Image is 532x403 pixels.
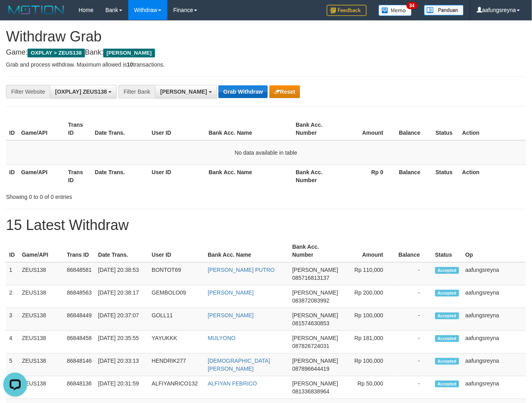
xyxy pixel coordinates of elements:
th: Rp 0 [340,165,395,187]
th: Trans ID [64,240,95,262]
th: Bank Acc. Number [293,165,340,187]
a: [PERSON_NAME] PUTRO [208,267,275,273]
span: [PERSON_NAME] [293,380,338,387]
th: Bank Acc. Name [204,240,289,262]
span: Accepted [435,358,459,365]
button: Reset [269,85,300,98]
td: [DATE] 20:37:07 [95,308,149,331]
th: Status [432,240,462,262]
span: [PERSON_NAME] [293,312,338,318]
span: Copy 087896644419 to clipboard [293,366,330,372]
strong: 10 [127,61,133,68]
button: Grab Withdraw [218,85,267,98]
span: Copy 087826724031 to clipboard [293,343,330,349]
img: panduan.png [424,5,464,16]
td: ALFIYANRICO132 [149,376,205,399]
td: Rp 181,000 [342,331,395,354]
img: Feedback.jpg [327,5,367,16]
td: 2 [6,285,19,308]
td: 3 [6,308,19,331]
td: 86848146 [64,354,95,376]
span: Copy 083872083992 to clipboard [293,297,330,304]
th: Status [432,165,459,187]
span: [PERSON_NAME] [103,49,155,57]
a: MULYONO [208,335,236,341]
th: Action [459,165,526,187]
th: Game/API [18,165,65,187]
th: Action [459,118,526,140]
td: - [395,285,432,308]
td: 86848581 [64,262,95,285]
td: 86848136 [64,376,95,399]
th: Amount [342,240,395,262]
th: Status [432,118,459,140]
th: Trans ID [65,118,92,140]
td: [DATE] 20:31:59 [95,376,149,399]
td: [DATE] 20:38:53 [95,262,149,285]
th: ID [6,165,18,187]
button: [OXPLAY] ZEUS138 [50,85,117,98]
td: ZEUS138 [19,376,64,399]
a: [PERSON_NAME] [208,289,253,296]
span: Copy 085716813137 to clipboard [293,275,330,281]
td: ZEUS138 [19,308,64,331]
td: BONTOT69 [149,262,205,285]
th: Balance [395,165,432,187]
div: Showing 0 to 0 of 0 entries [6,190,216,201]
td: No data available in table [6,140,526,165]
span: [OXPLAY] ZEUS138 [55,88,107,95]
span: [PERSON_NAME] [293,267,338,273]
td: YAYUKKK [149,331,205,354]
a: [PERSON_NAME] [208,312,253,318]
td: Rp 110,000 [342,262,395,285]
span: 34 [406,2,417,9]
button: Open LiveChat chat widget [3,3,27,27]
th: Game/API [18,118,65,140]
div: Filter Website [6,85,50,98]
td: Rp 200,000 [342,285,395,308]
h4: Game: Bank: [6,49,526,57]
th: User ID [149,240,205,262]
td: GOLL11 [149,308,205,331]
th: Balance [395,240,432,262]
td: HENDRIK277 [149,354,205,376]
td: 5 [6,354,19,376]
th: ID [6,118,18,140]
th: Date Trans. [92,165,149,187]
th: User ID [149,165,206,187]
span: Accepted [435,381,459,387]
img: MOTION_logo.png [6,4,67,16]
a: [DEMOGRAPHIC_DATA][PERSON_NAME] [208,358,270,372]
span: Accepted [435,267,459,274]
td: [DATE] 20:38:17 [95,285,149,308]
div: Filter Bank [118,85,155,98]
span: Copy 081574630853 to clipboard [293,320,330,326]
th: Amount [340,118,395,140]
th: ID [6,240,19,262]
span: [PERSON_NAME] [293,289,338,296]
td: ZEUS138 [19,354,64,376]
th: Game/API [19,240,64,262]
img: Button%20Memo.svg [379,5,412,16]
th: Bank Acc. Name [206,118,293,140]
td: GEMBOLO09 [149,285,205,308]
th: Trans ID [65,165,92,187]
td: aafungsreyna [462,308,526,331]
th: Date Trans. [92,118,149,140]
a: ALFIYAN FEBRICO [208,380,257,387]
td: 4 [6,331,19,354]
th: Balance [395,118,432,140]
td: aafungsreyna [462,376,526,399]
td: Rp 50,000 [342,376,395,399]
td: aafungsreyna [462,285,526,308]
th: Op [462,240,526,262]
td: aafungsreyna [462,331,526,354]
span: Copy 081336838964 to clipboard [293,388,330,395]
th: User ID [149,118,206,140]
span: [PERSON_NAME] [293,358,338,364]
td: Rp 100,000 [342,308,395,331]
span: Accepted [435,335,459,342]
span: [PERSON_NAME] [293,335,338,341]
p: Grab and process withdraw. Maximum allowed is transactions. [6,61,526,69]
button: [PERSON_NAME] [155,85,217,98]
